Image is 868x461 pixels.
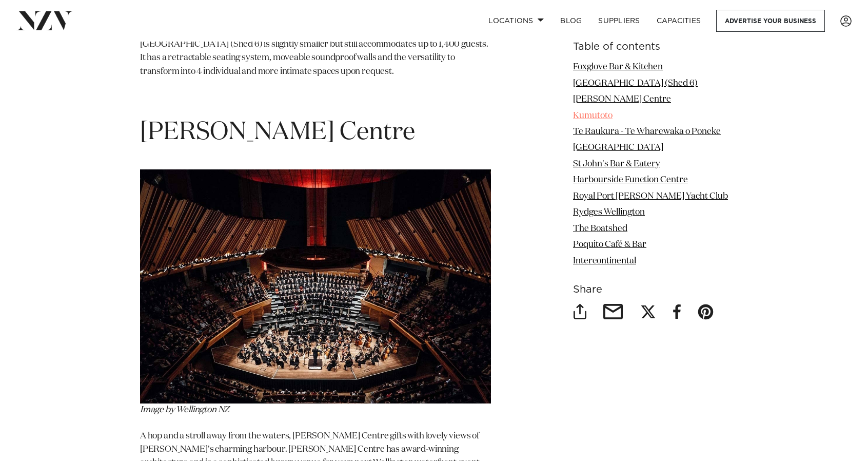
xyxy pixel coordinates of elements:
[573,224,627,233] a: The Boatshed
[573,208,645,217] a: Rydges Wellington
[480,10,552,32] a: Locations
[573,240,646,249] a: Poquito Café & Bar
[16,11,72,30] img: nzv-logo.png
[552,10,590,32] a: BLOG
[573,284,728,295] h6: Share
[573,192,728,201] a: Royal Port [PERSON_NAME] Yacht Club
[716,10,825,32] a: Advertise your business
[573,111,613,120] a: Kumutoto
[573,63,663,71] a: Foxglove Bar & Kitchen
[573,160,660,168] a: St John's Bar & Eatery
[140,117,491,149] h1: [PERSON_NAME] Centre
[573,95,671,104] a: [PERSON_NAME] Centre
[573,127,721,136] a: Te Raukura - Te Wharewaka o Poneke
[648,10,709,32] a: Capacities
[590,10,648,32] a: SUPPLIERS
[573,256,636,265] a: Intercontinental
[140,406,229,414] em: Image by Wellington NZ
[573,79,698,87] a: [GEOGRAPHIC_DATA] (Shed 6)
[573,176,688,184] a: Harbourside Function Centre
[573,42,728,52] h6: Table of contents
[573,143,663,152] a: [GEOGRAPHIC_DATA]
